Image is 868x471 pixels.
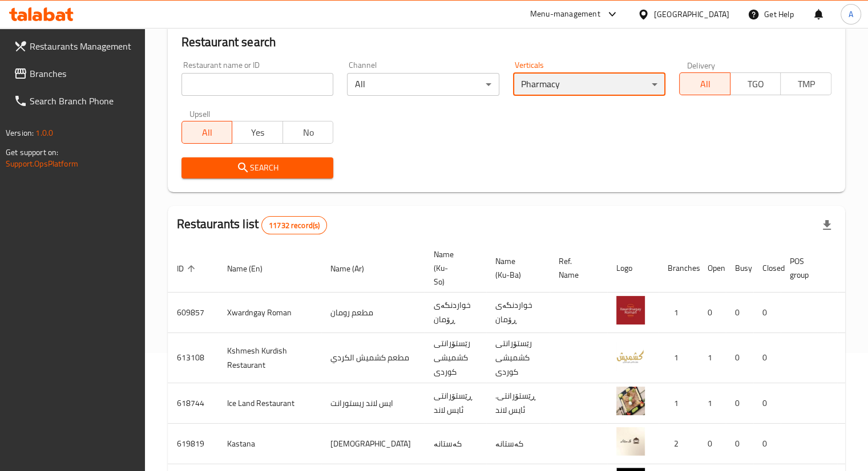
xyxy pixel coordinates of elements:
[559,254,594,282] span: Ref. Name
[262,220,326,231] span: 11732 record(s)
[321,333,425,383] td: مطعم كشميش الكردي
[730,72,781,95] button: TGO
[30,67,136,80] span: Branches
[486,424,550,464] td: کەستانە
[5,60,145,87] a: Branches
[6,156,78,171] a: Support.OpsPlatform
[181,73,334,96] input: Search for restaurant name or ID..
[486,383,550,424] td: .ڕێستۆرانتی ئایس لاند
[790,254,823,282] span: POS group
[654,8,729,21] div: [GEOGRAPHIC_DATA]
[30,39,136,53] span: Restaurants Management
[616,296,645,324] img: Xwardngay Roman
[168,383,218,424] td: 618744
[699,424,726,464] td: 0
[425,424,486,464] td: کەستانە
[187,124,228,141] span: All
[616,387,645,415] img: Ice Land Restaurant
[425,293,486,333] td: خواردنگەی ڕۆمان
[330,262,379,275] span: Name (Ar)
[425,383,486,424] td: ڕێستۆرانتی ئایس لاند
[753,424,781,464] td: 0
[347,73,499,96] div: All
[177,216,328,234] h2: Restaurants list
[753,293,781,333] td: 0
[659,244,699,293] th: Branches
[726,293,753,333] td: 0
[616,427,645,456] img: Kastana
[753,333,781,383] td: 0
[699,383,726,424] td: 1
[237,124,278,141] span: Yes
[495,254,536,282] span: Name (Ku-Ba)
[659,293,699,333] td: 1
[218,383,321,424] td: Ice Land Restaurant
[5,33,145,60] a: Restaurants Management
[687,61,716,69] label: Delivery
[726,333,753,383] td: 0
[30,94,136,108] span: Search Branch Phone
[321,383,425,424] td: ايس لاند ريستورانت
[227,262,277,275] span: Name (En)
[699,244,726,293] th: Open
[35,125,53,140] span: 1.0.0
[321,424,425,464] td: [DEMOGRAPHIC_DATA]
[181,34,831,51] h2: Restaurant search
[218,293,321,333] td: Xwardngay Roman
[191,161,325,175] span: Search
[282,121,334,144] button: No
[181,121,233,144] button: All
[232,121,283,144] button: Yes
[513,73,665,96] div: Pharmacy
[753,244,781,293] th: Closed
[6,145,58,160] span: Get support on:
[425,333,486,383] td: رێستۆرانتی کشمیشى كوردى
[699,293,726,333] td: 0
[168,293,218,333] td: 609857
[181,157,334,178] button: Search
[699,333,726,383] td: 1
[261,216,327,234] div: Total records count
[780,72,831,95] button: TMP
[659,383,699,424] td: 1
[679,72,730,95] button: All
[849,8,853,21] span: A
[177,262,199,275] span: ID
[607,244,659,293] th: Logo
[735,76,777,92] span: TGO
[6,125,34,140] span: Version:
[168,424,218,464] td: 619819
[486,293,550,333] td: خواردنگەی ڕۆمان
[726,383,753,424] td: 0
[486,333,550,383] td: رێستۆرانتی کشمیشى كوردى
[726,424,753,464] td: 0
[659,333,699,383] td: 1
[321,293,425,333] td: مطعم رومان
[726,244,753,293] th: Busy
[434,247,473,289] span: Name (Ku-So)
[288,124,329,141] span: No
[616,342,645,370] img: Kshmesh Kurdish Restaurant
[5,87,145,115] a: Search Branch Phone
[168,333,218,383] td: 613108
[218,333,321,383] td: Kshmesh Kurdish Restaurant
[753,383,781,424] td: 0
[659,424,699,464] td: 2
[189,109,211,117] label: Upsell
[684,76,726,92] span: All
[530,7,600,21] div: Menu-management
[785,76,827,92] span: TMP
[813,212,841,239] div: Export file
[218,424,321,464] td: Kastana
